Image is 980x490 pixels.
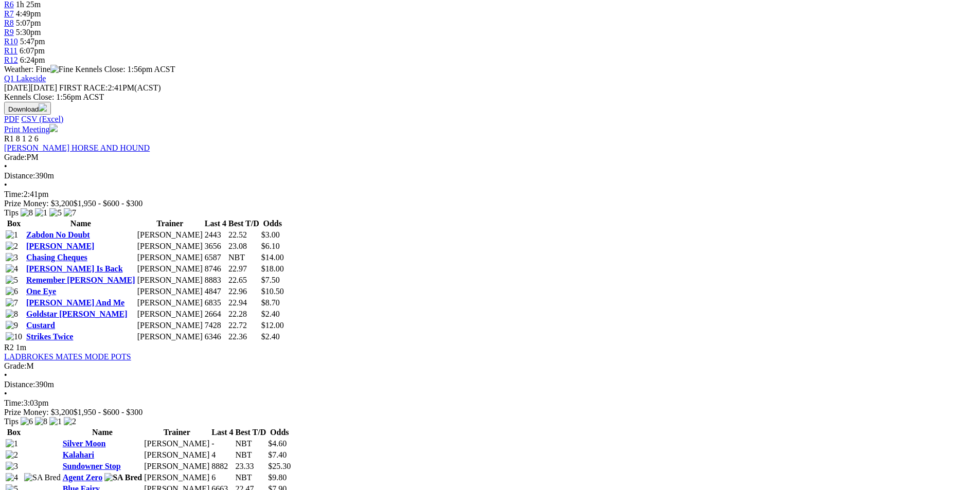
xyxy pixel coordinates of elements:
th: Name [62,427,143,438]
span: 6:24pm [20,56,45,64]
td: 6587 [204,252,227,263]
td: [PERSON_NAME] [144,473,210,483]
td: 22.52 [228,230,260,240]
img: 7 [6,298,18,307]
a: [PERSON_NAME] [26,242,94,250]
span: 8 1 2 6 [16,134,39,143]
td: NBT [235,439,267,449]
td: [PERSON_NAME] [144,450,210,460]
th: Last 4 [204,219,227,229]
a: [PERSON_NAME] And Me [26,298,124,307]
span: Distance: [4,380,35,389]
img: 6 [21,417,33,426]
th: Best T/D [228,219,260,229]
div: Kennels Close: 1:56pm ACST [4,93,976,102]
img: 4 [6,264,18,274]
td: 6346 [204,332,227,342]
span: 2:41PM(ACST) [59,83,161,92]
span: $14.00 [261,253,284,262]
span: $10.50 [261,287,284,296]
span: Box [7,219,21,228]
td: 22.65 [228,275,260,285]
span: $7.50 [261,276,280,284]
td: 22.97 [228,264,260,274]
span: Tips [4,208,19,217]
img: 5 [49,208,62,217]
td: 23.08 [228,241,260,251]
td: 8746 [204,264,227,274]
td: 23.33 [235,461,267,471]
td: [PERSON_NAME] [137,230,203,240]
span: Time: [4,398,24,407]
a: Kalahari [63,450,94,459]
span: R1 [4,134,14,143]
div: Prize Money: $3,200 [4,408,976,417]
span: Box [7,428,21,437]
td: NBT [235,473,267,483]
a: R10 [4,37,18,46]
span: R11 [4,46,17,55]
span: $4.60 [268,439,287,448]
a: One Eye [26,287,56,296]
a: Agent Zero [63,473,102,482]
img: 8 [35,417,47,426]
img: 4 [6,473,18,482]
img: SA Bred [24,473,61,482]
td: [PERSON_NAME] [137,320,203,331]
td: 3656 [204,241,227,251]
span: $6.10 [261,242,280,250]
span: [DATE] [4,83,31,92]
img: 1 [49,417,62,426]
a: PDF [4,115,19,123]
span: Time: [4,190,24,198]
a: Sundowner Stop [63,462,121,470]
th: Last 4 [211,427,234,438]
span: $1,950 - $600 - $300 [74,199,143,208]
a: R7 [4,9,14,18]
img: 10 [6,332,22,341]
span: $3.00 [261,230,280,239]
span: 4:49pm [16,9,41,18]
a: R9 [4,28,14,37]
span: [DATE] [4,83,57,92]
span: 5:07pm [16,19,41,27]
td: 2664 [204,309,227,319]
th: Name [26,219,136,229]
a: Print Meeting [4,125,58,134]
a: R8 [4,19,14,27]
td: 8883 [204,275,227,285]
button: Download [4,102,51,115]
img: 5 [6,276,18,285]
span: $1,950 - $600 - $300 [74,408,143,416]
span: R12 [4,56,18,64]
span: $12.00 [261,321,284,330]
td: [PERSON_NAME] [137,252,203,263]
td: 8882 [211,461,234,471]
div: M [4,361,976,371]
span: $2.40 [261,332,280,341]
a: Custard [26,321,55,330]
th: Trainer [137,219,203,229]
td: 22.72 [228,320,260,331]
span: Weather: Fine [4,65,75,74]
div: PM [4,153,976,162]
span: Kennels Close: 1:56pm ACST [75,65,175,74]
td: [PERSON_NAME] [137,241,203,251]
img: 1 [6,439,18,448]
div: 3:03pm [4,398,976,408]
td: 22.36 [228,332,260,342]
td: [PERSON_NAME] [137,264,203,274]
a: Goldstar [PERSON_NAME] [26,310,128,318]
a: Chasing Cheques [26,253,87,262]
td: 2443 [204,230,227,240]
span: $8.70 [261,298,280,307]
td: NBT [235,450,267,460]
td: 6835 [204,298,227,308]
img: Fine [50,65,73,74]
img: 7 [64,208,76,217]
img: 8 [21,208,33,217]
span: 5:30pm [16,28,41,37]
span: $2.40 [261,310,280,318]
